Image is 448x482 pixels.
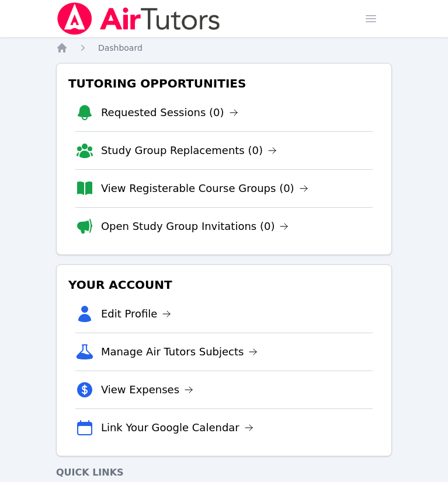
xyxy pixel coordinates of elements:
nav: Breadcrumb [56,42,392,54]
a: View Registerable Course Groups (0) [101,180,308,197]
h3: Your Account [66,274,382,295]
a: Requested Sessions (0) [101,104,238,121]
a: Open Study Group Invitations (0) [101,218,289,235]
img: Air Tutors [56,2,221,35]
a: Manage Air Tutors Subjects [101,344,258,360]
h3: Tutoring Opportunities [66,73,382,94]
a: Edit Profile [101,306,172,322]
a: Dashboard [98,42,143,54]
a: Link Your Google Calendar [101,420,253,436]
a: View Expenses [101,382,193,398]
h4: Quick Links [56,466,392,480]
span: Dashboard [98,43,143,53]
a: Study Group Replacements (0) [101,142,277,159]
